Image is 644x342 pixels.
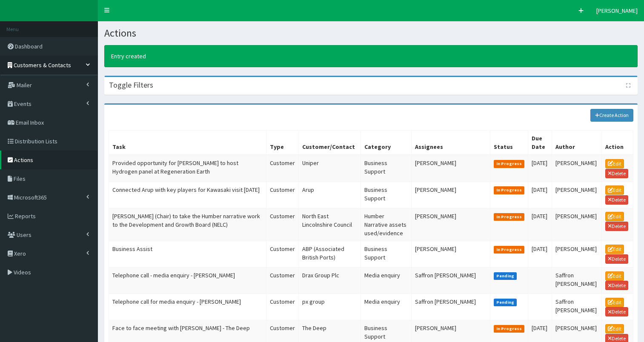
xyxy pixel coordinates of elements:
td: Business Support [361,182,411,208]
h1: Actions [104,28,638,39]
td: Uniper [298,155,361,182]
td: Provided opportunity for [PERSON_NAME] to host Hydrogen panel at Regeneration Earth [109,155,266,182]
td: Customer [266,182,298,208]
td: [PERSON_NAME] [552,155,601,182]
th: Assignees [411,131,490,155]
td: [DATE] [528,208,552,241]
td: Saffron [PERSON_NAME] [411,267,490,294]
h3: Toggle Filters [109,81,153,89]
td: Arup [298,182,361,208]
td: Media enquiry [361,267,411,294]
td: Business Support [361,241,411,267]
th: Category [361,131,411,155]
span: Files [14,175,26,182]
td: [DATE] [528,241,552,267]
th: Task [109,131,266,155]
td: Saffron [PERSON_NAME] [552,294,601,320]
th: Due Date [528,131,552,155]
span: Xero [14,250,26,257]
th: Status [490,131,528,155]
td: [PERSON_NAME] [552,208,601,241]
td: Business Support [361,155,411,182]
span: Distribution Lists [15,137,57,145]
td: [PERSON_NAME] [411,182,490,208]
td: px group [298,294,361,320]
a: Delete [605,222,628,231]
td: Drax Group Plc [298,267,361,294]
div: Entry created [104,45,638,67]
span: Dashboard [15,43,43,50]
a: Edit [605,271,624,281]
span: Pending [494,272,517,280]
th: Author [552,131,601,155]
span: Email Inbox [16,119,44,126]
span: In Progress [494,325,525,333]
td: Customer [266,241,298,267]
th: Customer/Contact [298,131,361,155]
a: Delete [605,281,628,290]
th: Type [266,131,298,155]
span: Microsoft365 [14,194,47,201]
a: Edit [605,245,624,254]
td: [PERSON_NAME] [411,155,490,182]
span: [PERSON_NAME] [596,7,638,14]
span: Events [14,100,31,108]
td: [PERSON_NAME] [552,241,601,267]
td: Media enquiry [361,294,411,320]
span: In Progress [494,246,525,254]
span: In Progress [494,213,525,221]
a: Delete [605,307,628,316]
span: Users [17,231,31,239]
span: Videos [14,268,31,276]
td: Saffron [PERSON_NAME] [411,294,490,320]
span: Mailer [17,81,32,89]
td: Saffron [PERSON_NAME] [552,267,601,294]
td: Customer [266,267,298,294]
td: Telephone call for media enquiry - [PERSON_NAME] [109,294,266,320]
a: Delete [605,254,628,264]
td: [PERSON_NAME] [552,182,601,208]
a: Delete [605,169,628,178]
a: Edit [605,298,624,307]
td: [DATE] [528,182,552,208]
th: Action [601,131,633,155]
td: [DATE] [528,155,552,182]
a: Create Action [590,109,634,122]
span: In Progress [494,160,525,168]
a: Edit [605,212,624,221]
span: Reports [15,212,36,220]
td: Business Assist [109,241,266,267]
td: Customer [266,155,298,182]
span: Customers & Contacts [14,61,71,69]
td: Customer [266,294,298,320]
span: Pending [494,299,517,306]
td: ABP (Associated British Ports) [298,241,361,267]
a: Edit [605,324,624,333]
td: Telephone call - media enquiry - [PERSON_NAME] [109,267,266,294]
td: Connected Arup with key players for Kawasaki visit [DATE] [109,182,266,208]
td: Humber Narrative assets used/evidence [361,208,411,241]
td: Customer [266,208,298,241]
a: Edit [605,185,624,195]
span: Actions [14,156,33,164]
td: [PERSON_NAME] [411,241,490,267]
td: [PERSON_NAME] (Chair) to take the Humber narrative work to the Development and Growth Board (NELC) [109,208,266,241]
td: North East Lincolnshire Council [298,208,361,241]
a: Edit [605,159,624,168]
td: [PERSON_NAME] [411,208,490,241]
span: In Progress [494,186,525,194]
a: Delete [605,195,628,205]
